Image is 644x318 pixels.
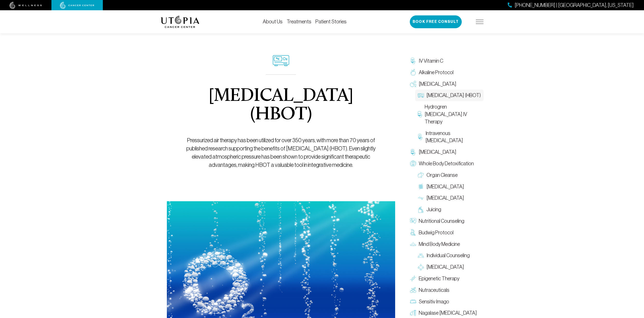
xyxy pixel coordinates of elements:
a: Nutraceuticals [407,284,484,296]
a: Sensitiv Imago [407,296,484,307]
img: Alkaline Protocol [410,69,416,75]
span: Nutraceuticals [419,286,449,294]
a: Epigenetic Therapy [407,273,484,284]
span: [MEDICAL_DATA] [427,263,464,271]
a: Hydrogren [MEDICAL_DATA] IV Therapy [415,101,484,127]
span: IV Vitamin C [419,57,443,65]
img: Group Therapy [418,264,424,270]
a: Treatments [287,19,311,24]
a: [MEDICAL_DATA] [407,146,484,158]
a: [MEDICAL_DATA] [415,181,484,192]
span: Alkaline Protocol [419,69,453,76]
p: Pressurized air therapy has been utilized for over 350 years, with more than 70 years of publishe... [178,136,383,169]
button: Book Free Consult [410,15,462,28]
a: Alkaline Protocol [407,67,484,78]
a: [MEDICAL_DATA] [407,78,484,90]
img: Hydrogren Peroxide IV Therapy [418,111,422,117]
span: Nagalase [MEDICAL_DATA] [419,309,477,317]
span: [MEDICAL_DATA] [419,148,456,156]
a: Nutritional Counseling [407,215,484,227]
a: [PHONE_NUMBER] | [GEOGRAPHIC_DATA], [US_STATE] [508,2,634,9]
img: Mind Body Medicine [410,241,416,247]
img: Lymphatic Massage [418,195,424,201]
img: logo [161,16,199,28]
img: cancer center [60,2,94,9]
h1: [MEDICAL_DATA] (HBOT) [178,87,383,124]
span: [PHONE_NUMBER] | [GEOGRAPHIC_DATA], [US_STATE] [515,2,634,9]
span: Mind Body Medicine [419,240,460,248]
a: [MEDICAL_DATA] (HBOT) [415,90,484,101]
img: Epigenetic Therapy [410,275,416,282]
span: Nutritional Counseling [419,217,464,225]
img: Intravenous Ozone Therapy [418,134,423,140]
span: Organ Cleanse [427,171,458,179]
span: Sensitiv Imago [419,298,449,305]
img: Nutraceuticals [410,287,416,293]
img: icon-hamburger [476,20,484,24]
span: Juicing [427,206,441,213]
a: Budwig Protocol [407,227,484,238]
a: About Us [263,19,283,24]
img: Whole Body Detoxification [410,160,416,167]
img: wellness [10,2,42,9]
img: Oxygen Therapy [410,81,416,87]
span: Hydrogren [MEDICAL_DATA] IV Therapy [425,103,481,125]
a: Mind Body Medicine [407,238,484,250]
img: Individual Counseling [418,253,424,259]
a: Intravenous [MEDICAL_DATA] [415,128,484,147]
a: Juicing [415,204,484,215]
a: IV Vitamin C [407,55,484,67]
img: Chelation Therapy [410,149,416,155]
img: Nutritional Counseling [410,218,416,224]
a: Patient Stories [315,19,347,24]
span: [MEDICAL_DATA] [419,80,456,88]
img: icon [273,55,289,66]
img: Juicing [418,207,424,213]
img: Budwig Protocol [410,229,416,236]
span: Whole Body Detoxification [419,160,474,167]
span: [MEDICAL_DATA] [427,183,464,190]
img: Sensitiv Imago [410,298,416,305]
span: Epigenetic Therapy [419,275,459,282]
img: IV Vitamin C [410,58,416,64]
span: Individual Counseling [427,252,470,259]
a: Organ Cleanse [415,169,484,181]
img: Nagalase Blood Test [410,310,416,316]
img: Organ Cleanse [418,172,424,178]
span: Budwig Protocol [419,229,453,236]
span: [MEDICAL_DATA] (HBOT) [427,92,481,99]
a: [MEDICAL_DATA] [415,192,484,204]
img: Hyperbaric Oxygen Therapy (HBOT) [418,92,424,99]
a: Whole Body Detoxification [407,158,484,169]
img: Colon Therapy [418,184,424,190]
a: Individual Counseling [415,250,484,261]
span: [MEDICAL_DATA] [427,194,464,202]
a: [MEDICAL_DATA] [415,261,484,273]
span: Intravenous [MEDICAL_DATA] [425,130,481,144]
